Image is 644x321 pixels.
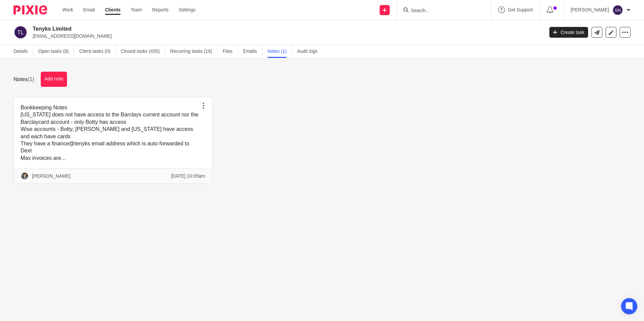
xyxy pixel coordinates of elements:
a: Notes (1) [266,45,291,58]
h1: Notes [13,76,35,83]
p: [PERSON_NAME] [32,173,69,179]
a: Create task [549,27,588,38]
span: (1) [28,76,35,82]
a: Details [13,45,33,58]
a: Audit logs [296,45,322,58]
a: Open tasks (8) [38,45,74,58]
a: Files [222,45,237,58]
a: Email [83,6,94,13]
img: Pixie [13,5,47,14]
a: Settings [178,6,196,13]
h2: Tenyks Limited [33,25,438,32]
button: Add note [41,72,68,87]
img: svg%3E [13,25,28,39]
a: Emails [243,45,261,58]
a: Closed tasks (435) [121,45,165,58]
a: Clients [104,6,120,13]
p: [EMAIL_ADDRESS][DOMAIN_NAME] [33,33,539,39]
img: 1530183611242%20(1).jpg [21,172,29,180]
span: Get Support [509,7,535,12]
a: Recurring tasks (18) [170,45,217,58]
a: Reports [151,6,168,13]
img: svg%3E [612,5,623,15]
p: [PERSON_NAME] [572,6,609,13]
input: Search [411,8,472,14]
a: Client tasks (0) [79,45,116,58]
a: Team [130,6,141,13]
a: Work [62,6,73,13]
p: [DATE] 10:05am [172,173,205,179]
